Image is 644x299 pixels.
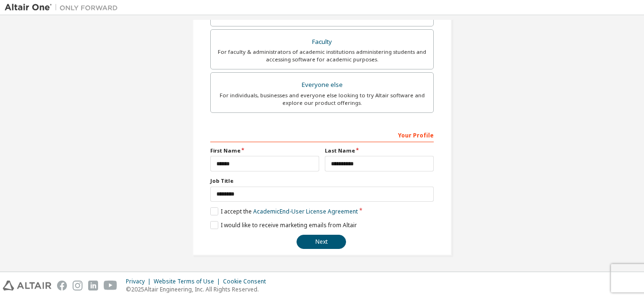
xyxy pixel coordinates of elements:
[126,278,154,285] div: Privacy
[210,147,319,154] label: First Name
[297,235,346,249] button: Next
[223,278,272,285] div: Cookie Consent
[3,281,51,290] img: altair_logo.svg
[210,177,434,185] label: Job Title
[216,35,428,49] div: Faculty
[253,207,358,215] a: Academic End-User License Agreement
[5,3,123,12] img: Altair One
[216,78,428,92] div: Everyone else
[210,221,357,229] label: I would like to receive marketing emails from Altair
[126,285,272,293] p: © 2025 Altair Engineering, Inc. All Rights Reserved.
[154,278,223,285] div: Website Terms of Use
[325,147,434,154] label: Last Name
[57,281,67,290] img: facebook.svg
[210,127,434,142] div: Your Profile
[104,281,117,290] img: youtube.svg
[216,92,428,107] div: For individuals, businesses and everyone else looking to try Altair software and explore our prod...
[216,48,428,63] div: For faculty & administrators of academic institutions administering students and accessing softwa...
[88,281,98,290] img: linkedin.svg
[210,207,358,215] label: I accept the
[73,281,83,290] img: instagram.svg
